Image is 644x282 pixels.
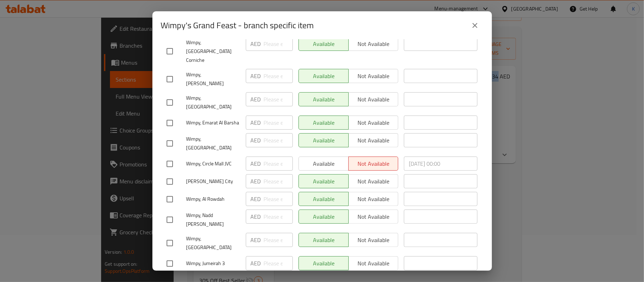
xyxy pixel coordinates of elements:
[251,72,261,80] p: AED
[264,69,293,83] input: Please enter price
[264,210,293,224] input: Please enter price
[251,40,261,48] p: AED
[186,70,240,88] span: Wimpy, [PERSON_NAME]
[186,38,240,65] span: Wimpy, [GEOGRAPHIC_DATA] Corniche
[186,177,240,186] span: [PERSON_NAME] City
[186,259,240,268] span: Wimpy, Jumeirah 3
[251,259,261,268] p: AED
[251,95,261,104] p: AED
[251,118,261,127] p: AED
[251,159,261,168] p: AED
[186,135,240,152] span: Wimpy, [GEOGRAPHIC_DATA]
[466,17,483,34] button: close
[264,256,293,270] input: Please enter price
[264,37,293,51] input: Please enter price
[264,133,293,147] input: Please enter price
[186,159,240,168] span: Wimpy, Circle Mall JVC
[186,118,240,127] span: Wimpy, Emarat Al Barsha
[186,211,240,229] span: Wimpy, Nadd [PERSON_NAME]
[186,94,240,111] span: Wimpy, [GEOGRAPHIC_DATA]
[264,92,293,106] input: Please enter price
[186,234,240,252] span: Wimpy, [GEOGRAPHIC_DATA]
[251,195,261,203] p: AED
[251,236,261,244] p: AED
[251,177,261,186] p: AED
[251,136,261,145] p: AED
[264,233,293,247] input: Please enter price
[264,174,293,188] input: Please enter price
[251,212,261,221] p: AED
[264,192,293,206] input: Please enter price
[161,20,314,31] h2: Wimpy's Grand Feast - branch specific item
[264,157,293,171] input: Please enter price
[186,195,240,204] span: Wimpy, Al Rowdah
[264,116,293,130] input: Please enter price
